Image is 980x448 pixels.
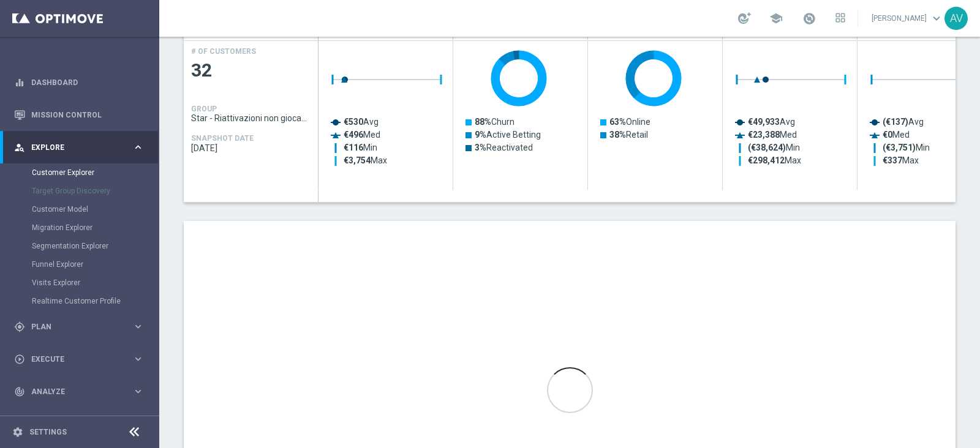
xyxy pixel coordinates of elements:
span: 2025-10-11 [191,143,311,153]
span: school [769,12,783,25]
button: gps_fixed Plan keyboard_arrow_right [13,322,145,332]
text: Med [344,130,380,140]
tspan: €0 [883,130,892,140]
span: Plan [31,323,132,330]
tspan: €496 [344,130,363,140]
text: Active Betting [475,130,541,140]
tspan: €116 [344,143,363,152]
text: Min [748,143,800,153]
text: Churn [475,117,514,127]
text: Min [344,143,377,152]
div: Customer Model [32,200,158,218]
i: person_search [14,142,25,153]
a: Customer Model [32,204,127,214]
text: Med [883,130,910,140]
tspan: €530 [344,117,363,127]
h4: # OF CUSTOMERS [191,47,256,56]
text: Avg [883,117,924,127]
a: Settings [29,428,67,436]
a: Customer Explorer [32,168,127,177]
a: Visits Explorer [32,278,127,288]
tspan: €337 [883,155,902,165]
div: Execute [14,354,132,365]
text: Max [344,155,387,165]
text: Retail [609,130,648,140]
tspan: 63% [609,117,626,127]
text: Online [609,117,650,127]
div: Plan [14,321,132,332]
div: Mission Control [14,99,144,131]
span: keyboard_arrow_down [930,12,943,25]
text: Min [883,143,930,153]
i: keyboard_arrow_right [132,321,144,332]
text: Reactivated [475,143,533,152]
button: person_search Explore keyboard_arrow_right [13,143,145,152]
h4: SNAPSHOT DATE [191,134,254,143]
div: Migration Explorer [32,218,158,237]
div: Segmentation Explorer [32,237,158,255]
tspan: 88% [475,117,491,127]
i: equalizer [14,77,25,88]
tspan: 38% [609,130,626,140]
button: play_circle_outline Execute keyboard_arrow_right [13,354,145,364]
div: Dashboard [14,66,144,99]
tspan: €23,388 [748,130,780,140]
a: Dashboard [31,66,144,99]
i: keyboard_arrow_right [132,141,144,153]
i: gps_fixed [14,321,25,332]
tspan: (€38,624) [748,143,786,153]
i: keyboard_arrow_right [132,386,144,397]
text: Avg [748,117,795,127]
i: keyboard_arrow_right [132,353,144,365]
div: Realtime Customer Profile [32,292,158,310]
div: AV [944,7,968,30]
button: track_changes Analyze keyboard_arrow_right [13,387,145,397]
div: Press SPACE to select this row. [184,40,318,190]
tspan: €49,933 [748,117,780,127]
a: Segmentation Explorer [32,241,127,251]
button: Mission Control [13,110,145,120]
h4: GROUP [191,105,217,113]
tspan: (€137) [883,117,908,127]
span: Execute [31,356,132,363]
tspan: €3,754 [344,155,371,165]
text: Avg [344,117,379,127]
tspan: 9% [475,130,486,140]
div: Customer Explorer [32,163,158,182]
tspan: €298,412 [748,155,785,165]
a: [PERSON_NAME]keyboard_arrow_down [870,9,944,28]
a: Funnel Explorer [32,259,127,269]
div: Funnel Explorer [32,255,158,274]
tspan: 3% [475,143,486,152]
a: Mission Control [31,99,144,131]
tspan: (€3,751) [883,143,916,153]
i: settings [12,427,23,438]
text: Max [883,155,919,165]
a: Migration Explorer [32,223,127,233]
span: Explore [31,144,132,151]
span: Star - Riattivazioni non giocanti mese [191,113,311,123]
div: Analyze [14,386,132,397]
button: equalizer Dashboard [13,78,145,88]
div: Visits Explorer [32,274,158,292]
i: track_changes [14,386,25,397]
span: 32 [191,59,311,83]
text: Med [748,130,797,140]
a: Realtime Customer Profile [32,296,127,306]
text: Max [748,155,801,165]
span: Analyze [31,388,132,395]
i: play_circle_outline [14,354,25,365]
div: Target Group Discovery [32,182,158,200]
div: Explore [14,142,132,153]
